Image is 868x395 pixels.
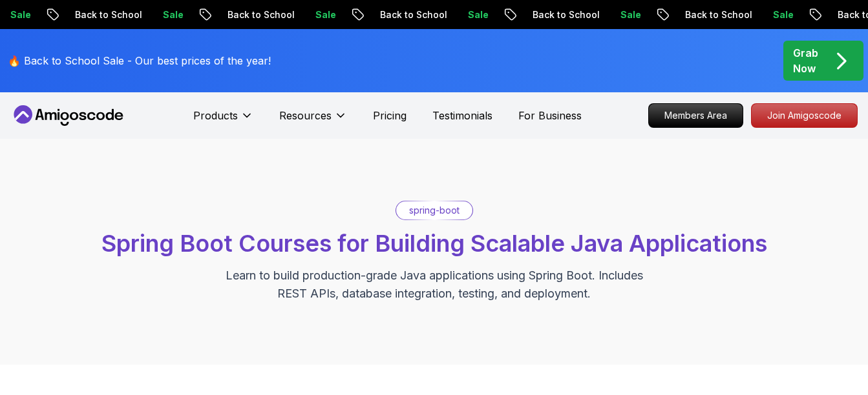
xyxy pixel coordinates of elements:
[279,108,332,123] p: Resources
[61,8,149,21] p: Back to School
[301,8,343,21] p: Sale
[279,108,347,134] button: Resources
[759,8,800,21] p: Sale
[101,229,767,258] span: Spring Boot Courses for Building Scalable Java Applications
[366,8,454,21] p: Back to School
[752,104,857,127] p: Join Amigoscode
[751,103,858,128] a: Join Amigoscode
[217,267,651,303] p: Learn to build production-grade Java applications using Spring Boot. Includes REST APIs, database...
[649,104,743,127] p: Members Area
[518,108,582,123] a: For Business
[149,8,190,21] p: Sale
[193,108,238,123] p: Products
[454,8,495,21] p: Sale
[793,45,818,76] p: Grab Now
[432,108,492,123] a: Testimonials
[373,108,407,123] a: Pricing
[671,8,759,21] p: Back to School
[8,53,271,68] p: 🔥 Back to School Sale - Our best prices of the year!
[648,103,743,128] a: Members Area
[213,8,301,21] p: Back to School
[409,204,460,217] p: spring-boot
[606,8,648,21] p: Sale
[518,8,606,21] p: Back to School
[193,108,253,134] button: Products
